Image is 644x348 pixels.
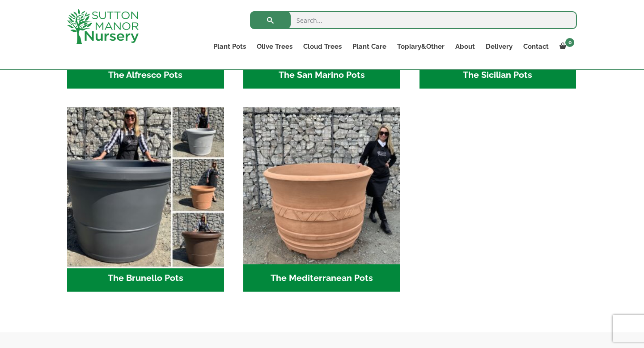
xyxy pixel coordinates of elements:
a: Contact [518,40,554,53]
h2: The San Marino Pots [243,61,400,89]
a: Cloud Trees [298,40,347,53]
a: Delivery [480,40,518,53]
a: Plant Care [347,40,392,53]
img: The Brunello Pots [63,104,228,268]
a: Plant Pots [208,40,251,53]
a: Visit product category The Mediterranean Pots [243,107,400,292]
a: 0 [554,40,577,53]
h2: The Sicilian Pots [419,61,576,89]
h2: The Brunello Pots [67,264,224,292]
a: Topiary&Other [392,40,450,53]
a: Visit product category The Brunello Pots [67,107,224,292]
img: The Mediterranean Pots [243,107,400,264]
input: Search... [250,11,577,29]
a: Olive Trees [251,40,298,53]
h2: The Alfresco Pots [67,61,224,89]
img: logo [67,9,139,44]
a: About [450,40,480,53]
span: 0 [565,38,574,47]
h2: The Mediterranean Pots [243,264,400,292]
